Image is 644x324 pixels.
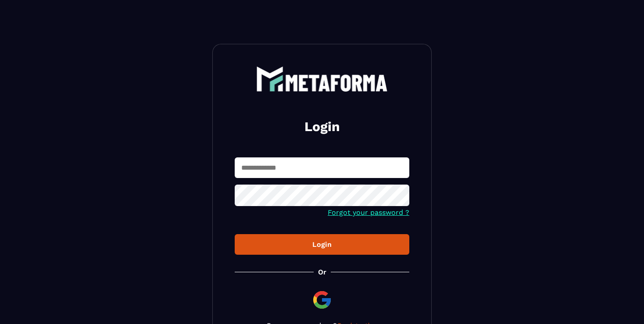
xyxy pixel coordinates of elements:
img: google [311,289,333,310]
img: logo [256,66,388,92]
div: Login [242,240,402,249]
button: Login [235,234,409,255]
a: Forgot your password ? [328,208,409,217]
h2: Login [245,118,399,135]
p: Or [318,268,326,276]
a: logo [235,66,409,92]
